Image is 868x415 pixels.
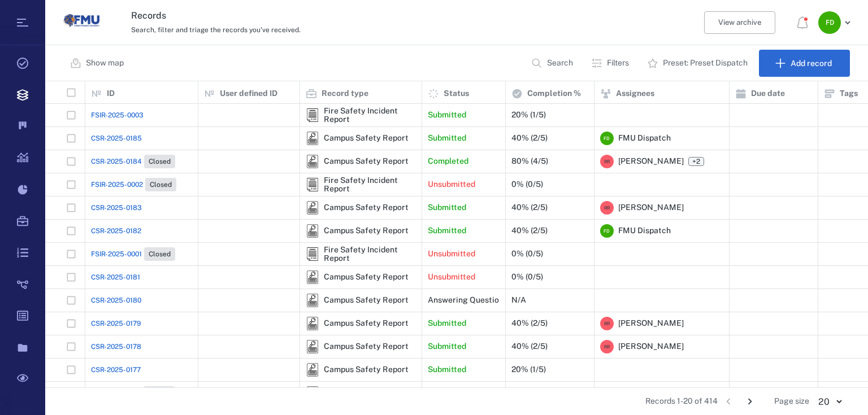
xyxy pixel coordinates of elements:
[511,180,543,189] div: 0% (0/5)
[147,180,174,190] span: Closed
[511,157,548,165] div: 80% (4/5)
[306,224,319,238] img: icon Campus Safety Report
[511,296,526,304] div: N/A
[131,26,301,34] span: Search, filter and triage the records you've received.
[322,88,368,99] p: Record type
[63,3,99,43] a: Go home
[91,365,141,375] span: CSR-2025-0177
[324,134,409,142] div: Campus Safety Report
[444,88,469,99] p: Status
[511,203,548,212] div: 40% (2/5)
[306,132,319,145] div: Campus Safety Report
[306,340,319,353] div: Campus Safety Report
[511,226,548,235] div: 40% (2/5)
[324,203,409,212] div: Campus Safety Report
[618,202,684,213] span: [PERSON_NAME]
[600,132,614,145] div: F D
[600,224,614,238] div: F D
[663,58,748,69] p: Preset: Preset Dispatch
[511,250,543,258] div: 0% (0/5)
[306,294,319,307] img: icon Campus Safety Report
[428,225,466,237] p: Submitted
[63,50,133,77] button: Show map
[428,318,466,329] p: Submitted
[91,110,144,120] a: FSIR-2025-0003
[324,246,416,263] div: Fire Safety Incident Report
[91,226,141,236] a: CSR-2025-0182
[600,155,614,168] div: R R
[306,317,319,330] img: icon Campus Safety Report
[306,201,319,215] div: Campus Safety Report
[91,178,176,191] a: FSIR-2025-0002Closed
[306,247,319,261] img: icon Fire Safety Incident Report
[618,156,684,167] span: [PERSON_NAME]
[618,341,684,352] span: [PERSON_NAME]
[91,272,140,282] a: CSR-2025-0181
[428,179,475,190] p: Unsubmitted
[428,202,466,213] p: Submitted
[131,9,573,23] h3: Records
[428,341,466,352] p: Submitted
[91,295,141,305] span: CSR-2025-0180
[524,50,582,77] button: Search
[91,342,141,352] a: CSR-2025-0178
[751,88,785,99] p: Due date
[91,156,142,167] span: CSR-2025-0184
[306,317,319,330] div: Campus Safety Report
[306,270,319,284] div: Campus Safety Report
[511,111,546,119] div: 20% (1/5)
[600,340,614,353] div: R R
[818,11,854,34] button: FD
[690,157,702,167] span: +2
[428,364,466,375] p: Submitted
[146,250,173,259] span: Closed
[306,155,319,168] img: icon Campus Safety Report
[718,392,761,410] nav: pagination navigation
[547,58,573,69] p: Search
[324,107,416,124] div: Fire Safety Incident Report
[146,157,173,167] span: Closed
[511,365,546,374] div: 20% (1/5)
[306,108,319,122] img: icon Fire Safety Incident Report
[86,58,124,69] p: Show map
[306,270,319,284] img: icon Campus Safety Report
[91,203,142,213] span: CSR-2025-0183
[527,88,581,99] p: Completion %
[600,201,614,215] div: R R
[324,342,409,351] div: Campus Safety Report
[91,133,142,143] a: CSR-2025-0185
[600,317,614,330] div: R R
[618,318,684,329] span: [PERSON_NAME]
[704,11,775,34] button: View archive
[91,249,142,259] span: FSIR-2025-0001
[91,318,141,329] span: CSR-2025-0179
[324,365,409,374] div: Campus Safety Report
[618,225,671,237] span: FMU Dispatch
[306,178,319,191] div: Fire Safety Incident Report
[306,224,319,238] div: Campus Safety Report
[818,11,841,34] div: F D
[306,363,319,377] img: icon Campus Safety Report
[324,296,409,304] div: Campus Safety Report
[618,133,671,144] span: FMU Dispatch
[306,178,319,191] img: icon Fire Safety Incident Report
[511,134,548,142] div: 40% (2/5)
[774,396,809,407] span: Page size
[645,396,718,407] span: Records 1-20 of 414
[809,395,850,408] div: 20
[220,88,277,99] p: User defined ID
[741,392,759,410] button: Go to next page
[107,88,115,99] p: ID
[91,155,175,168] a: CSR-2025-0184Closed
[759,50,850,77] button: Add record
[511,319,548,327] div: 40% (2/5)
[91,180,143,190] span: FSIR-2025-0002
[324,273,409,281] div: Campus Safety Report
[306,363,319,377] div: Campus Safety Report
[324,176,416,194] div: Fire Safety Incident Report
[324,319,409,327] div: Campus Safety Report
[324,157,409,165] div: Campus Safety Report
